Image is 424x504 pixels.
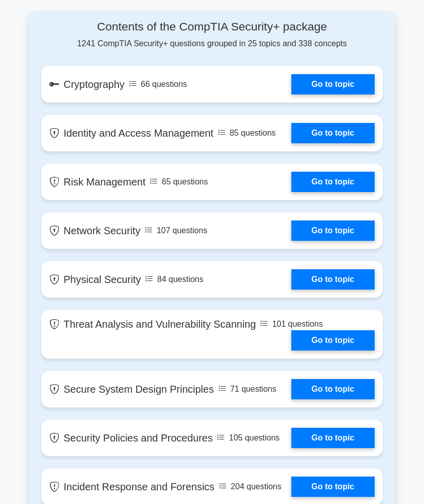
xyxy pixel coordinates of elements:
[291,220,375,241] a: Go to topic
[291,269,375,290] a: Go to topic
[41,20,383,50] div: 1241 CompTIA Security+ questions grouped in 25 topics and 338 concepts
[291,123,375,143] a: Go to topic
[291,379,375,399] a: Go to topic
[291,330,375,351] a: Go to topic
[291,74,375,94] a: Go to topic
[41,20,383,34] h4: Contents of the CompTIA Security+ package
[291,477,375,497] a: Go to topic
[291,172,375,192] a: Go to topic
[291,428,375,448] a: Go to topic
